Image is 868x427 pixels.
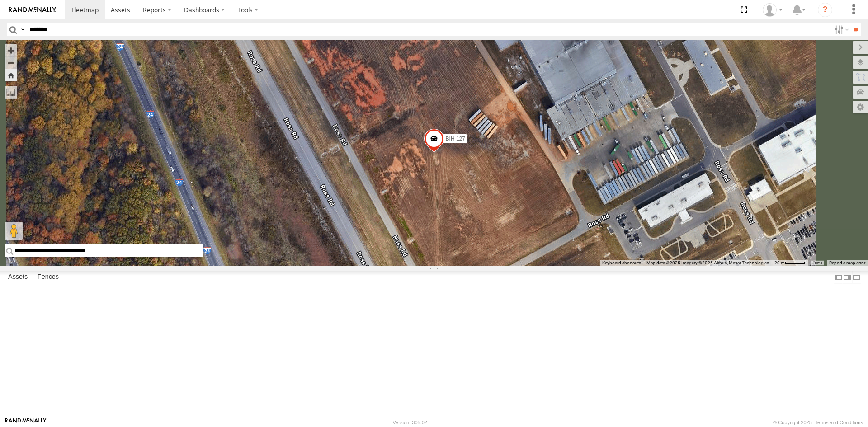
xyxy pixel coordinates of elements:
[831,23,850,36] label: Search Filter Options
[393,420,427,425] div: Version: 305.02
[5,69,17,81] button: Zoom Home
[602,260,641,266] button: Keyboard shortcuts
[829,260,865,265] a: Report a map error
[772,260,808,266] button: Map Scale: 20 m per 42 pixels
[843,271,852,284] label: Dock Summary Table to the Right
[5,222,23,240] button: Drag Pegman onto the map to open Street View
[774,260,785,265] span: 20 m
[5,56,17,69] button: Zoom out
[5,44,17,56] button: Zoom in
[33,271,63,284] label: Fences
[646,260,769,265] span: Map data ©2025 Imagery ©2025 Airbus, Maxar Technologies
[446,136,465,142] span: BIH 127
[815,420,863,425] a: Terms and Conditions
[834,271,843,284] label: Dock Summary Table to the Left
[759,3,786,17] div: Nele .
[818,3,832,17] i: ?
[4,271,32,284] label: Assets
[853,101,868,113] label: Map Settings
[9,7,56,13] img: rand-logo.svg
[5,418,47,427] a: Visit our Website
[5,86,17,99] label: Measure
[773,420,863,425] div: © Copyright 2025 -
[813,261,822,265] a: Terms
[852,271,861,284] label: Hide Summary Table
[19,23,26,36] label: Search Query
